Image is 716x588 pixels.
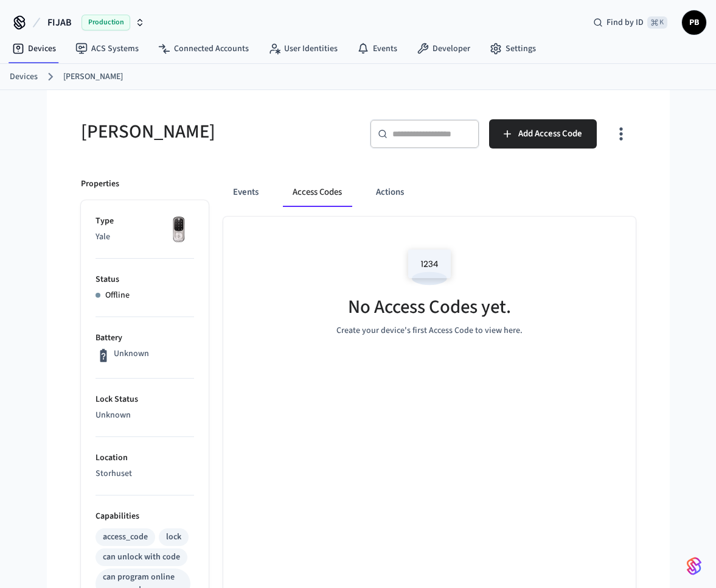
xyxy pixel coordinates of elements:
a: User Identities [259,38,347,60]
img: SeamLogoGradient.69752ec5.svg [687,556,701,576]
p: Battery [96,332,194,345]
h5: No Access Codes yet. [348,295,511,320]
p: Offline [105,289,130,302]
button: Add Access Code [489,119,597,149]
div: lock [166,531,181,544]
span: PB [683,12,705,33]
p: Yale [96,231,194,243]
p: Status [96,273,194,286]
a: ACS Systems [66,38,148,60]
div: access_code [103,531,148,544]
p: Properties [81,178,119,191]
h5: [PERSON_NAME] [81,119,351,144]
span: ⌘ K [647,16,667,29]
p: Storhuset [96,467,194,480]
p: Unknown [96,409,194,422]
img: Access Codes Empty State [402,241,457,293]
span: Find by ID [607,16,644,29]
a: Events [347,38,407,60]
button: Access Codes [283,178,352,207]
a: [PERSON_NAME] [63,71,123,83]
a: Connected Accounts [148,38,259,60]
span: Production [82,15,130,30]
span: FIJAB [47,15,72,30]
div: ant example [223,178,636,207]
div: Find by ID⌘ K [583,12,677,33]
p: Type [96,215,194,228]
a: Devices [2,38,66,60]
a: Devices [10,71,38,83]
span: Add Access Code [518,126,582,142]
p: Capabilities [96,510,194,523]
button: Events [223,178,268,207]
button: PB [682,10,706,35]
div: can unlock with code [103,551,180,564]
a: Settings [480,38,546,60]
p: Lock Status [96,393,194,406]
a: Developer [407,38,480,60]
p: Unknown [114,348,149,360]
button: Actions [366,178,414,207]
p: Create your device's first Access Code to view here. [336,324,523,337]
p: Location [96,452,194,464]
img: Yale Assure Touchscreen Wifi Smart Lock, Satin Nickel, Front [164,215,194,245]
